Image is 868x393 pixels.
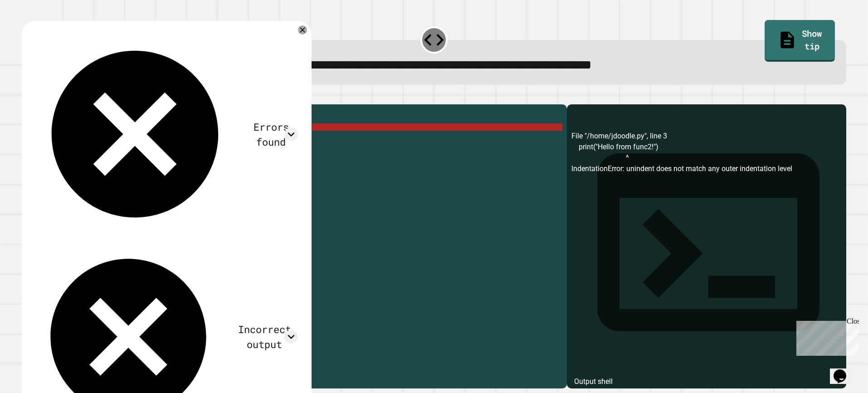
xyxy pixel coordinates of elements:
div: Chat with us now!Close [4,4,63,58]
div: Incorrect output [231,322,298,352]
iframe: chat widget [830,357,859,384]
div: File "/home/jdoodle.py", line 3 print("Hello from func2!") ^ IndentationError: unindent does not ... [571,131,842,389]
iframe: chat widget [793,317,859,356]
div: Errors found [244,119,298,149]
a: Show tip [765,20,835,62]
